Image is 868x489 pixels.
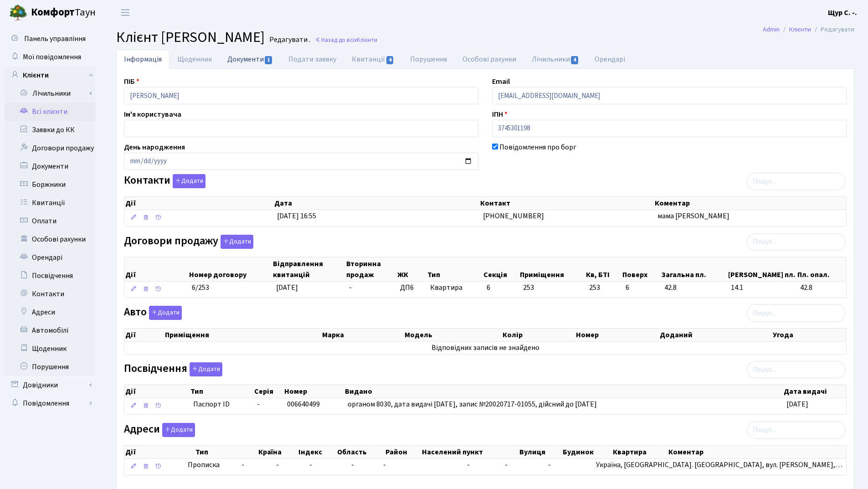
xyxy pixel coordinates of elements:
[357,36,377,44] span: Клієнти
[519,257,585,281] th: Приміщення
[747,233,846,251] input: Пошук...
[659,329,772,341] th: Доданий
[749,20,868,39] nav: breadcrumb
[467,460,470,470] span: -
[5,303,96,321] a: Адреси
[796,257,846,281] th: Пл. опал.
[455,50,524,69] a: Особові рахунки
[124,342,846,354] td: Відповідних записів не знайдено
[124,306,182,320] label: Авто
[257,399,260,409] span: -
[344,385,783,398] th: Видано
[661,257,728,281] th: Загальна пл.
[828,7,857,18] a: Щур С. -.
[5,285,96,303] a: Контакти
[9,4,27,22] img: logo.png
[321,329,404,341] th: Марка
[124,197,273,210] th: Дії
[315,36,377,44] a: Назад до всіхКлієнти
[492,109,508,120] label: ІПН
[124,142,185,153] label: День народження
[430,283,479,293] span: Квартира
[124,329,164,341] th: Дії
[218,233,253,249] a: Додати
[283,385,344,398] th: Номер
[731,283,793,293] span: 14.1
[786,399,808,409] span: [DATE]
[281,50,344,69] a: Подати заявку
[612,446,667,458] th: Квартира
[116,50,169,69] a: Інформація
[479,197,654,210] th: Контакт
[747,361,846,378] input: Пошук...
[396,257,426,281] th: ЖК
[483,211,544,221] span: [PHONE_NUMBER]
[483,257,519,281] th: Секція
[492,76,510,87] label: Email
[277,211,316,221] span: [DATE] 16:55
[164,329,322,341] th: Приміщення
[124,174,205,188] label: Контакти
[585,257,621,281] th: Кв, БТІ
[188,460,220,470] span: Прописка
[402,50,455,69] a: Порушення
[5,30,96,48] a: Панель управління
[524,50,587,69] a: Лічильники
[162,423,195,437] button: Адреси
[783,385,846,398] th: Дата видачі
[5,48,96,66] a: Мої повідомлення
[257,446,298,458] th: Країна
[5,321,96,340] a: Автомобілі
[519,446,562,458] th: Вулиця
[272,257,345,281] th: Відправлення квитанцій
[5,358,96,376] a: Порушення
[664,283,724,293] span: 42.8
[23,52,81,62] span: Мої повідомлення
[789,25,811,34] a: Клієнти
[24,34,86,44] span: Панель управління
[124,76,139,87] label: ПІБ
[747,422,846,439] input: Пошук...
[727,257,796,281] th: [PERSON_NAME] пл.
[187,361,222,377] a: Додати
[348,399,597,409] span: органом 8030, дата видачі [DATE], запис №20020717-01055, дійсний до [DATE]
[195,446,257,458] th: Тип
[587,50,633,69] a: Орендарі
[336,446,385,458] th: Область
[5,340,96,358] a: Щоденник
[173,174,205,188] button: Контакти
[241,460,268,470] span: -
[124,362,222,376] label: Посвідчення
[124,235,253,249] label: Договори продажу
[828,8,857,18] b: Щур С. -.
[309,460,312,470] span: -
[5,230,96,248] a: Особові рахунки
[5,394,96,412] a: Повідомлення
[170,173,205,189] a: Додати
[404,329,501,341] th: Модель
[811,25,854,35] li: Редагувати
[124,385,190,398] th: Дії
[385,446,421,458] th: Район
[169,50,220,69] a: Щоденник
[499,142,576,153] label: Повідомлення про борг
[5,175,96,194] a: Боржники
[220,50,281,68] a: Документи
[124,423,195,437] label: Адреси
[273,197,479,210] th: Дата
[5,267,96,285] a: Посвідчення
[657,211,729,221] span: мама [PERSON_NAME]
[124,109,181,120] label: Ім'я користувача
[190,362,222,376] button: Посвідчення
[267,36,310,44] small: Редагувати .
[31,5,96,21] span: Таун
[31,5,75,20] b: Комфорт
[426,257,483,281] th: Тип
[149,306,182,320] button: Авто
[383,460,386,470] span: -
[523,283,534,293] span: 253
[800,283,842,293] span: 42.8
[747,304,846,322] input: Пошук...
[345,257,396,281] th: Вторинна продаж
[188,257,272,281] th: Номер договору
